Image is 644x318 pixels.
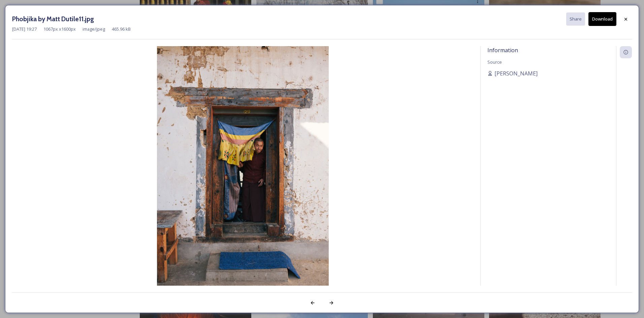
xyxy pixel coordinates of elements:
[588,12,616,26] button: Download
[12,26,37,32] span: [DATE] 19:27
[487,59,502,65] span: Source
[566,12,585,26] button: Share
[12,46,474,304] img: Phobjika%20by%20Matt%20Dutile11.jpg
[83,26,105,32] span: image/jpeg
[494,69,538,77] span: [PERSON_NAME]
[112,26,131,32] span: 465.96 kB
[487,46,518,54] span: Information
[12,14,94,24] h3: Phobjika by Matt Dutile11.jpg
[43,26,76,32] span: 1067 px x 1600 px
